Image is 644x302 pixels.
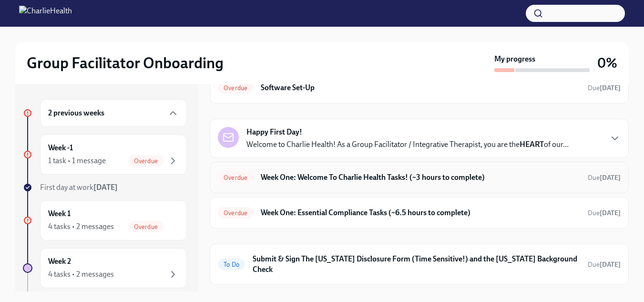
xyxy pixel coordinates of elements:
[218,252,621,277] a: To DoSubmit & Sign The [US_STATE] Disclosure Form (Time Sensitive!) and the [US_STATE] Background...
[48,256,71,267] h6: Week 2
[600,260,621,269] strong: [DATE]
[128,157,164,165] span: Overdue
[600,209,621,217] strong: [DATE]
[48,208,71,219] h6: Week 1
[588,260,621,269] span: Due
[218,261,245,268] span: To Do
[588,173,621,182] span: September 9th, 2025 10:00
[128,223,164,230] span: Overdue
[588,174,621,182] span: Due
[588,208,621,218] span: September 9th, 2025 10:00
[246,139,569,150] p: Welcome to Charlie Health! As a Group Facilitator / Integrative Therapist, you are the of our...
[218,84,253,92] span: Overdue
[246,127,302,137] strong: Happy First Day!
[23,248,187,288] a: Week 24 tasks • 2 messages
[48,156,106,166] div: 1 task • 1 message
[253,254,580,275] h6: Submit & Sign The [US_STATE] Disclosure Form (Time Sensitive!) and the [US_STATE] Background Check
[218,170,621,185] a: OverdueWeek One: Welcome To Charlie Health Tasks! (~3 hours to complete)Due[DATE]
[600,84,621,92] strong: [DATE]
[588,83,621,93] span: September 3rd, 2025 10:00
[19,6,72,21] img: CharlieHealth
[261,208,580,218] h6: Week One: Essential Compliance Tasks (~6.5 hours to complete)
[218,209,253,217] span: Overdue
[600,174,621,182] strong: [DATE]
[597,54,617,72] h3: 0%
[48,221,114,232] div: 4 tasks • 2 messages
[261,172,580,183] h6: Week One: Welcome To Charlie Health Tasks! (~3 hours to complete)
[520,140,544,149] strong: HEART
[40,183,118,192] span: First day at work
[261,83,580,93] h6: Software Set-Up
[588,260,621,269] span: September 11th, 2025 10:00
[218,80,621,95] a: OverdueSoftware Set-UpDue[DATE]
[48,143,73,153] h6: Week -1
[40,99,187,127] div: 2 previous weeks
[48,108,104,118] h6: 2 previous weeks
[494,54,535,64] strong: My progress
[23,135,187,175] a: Week -11 task • 1 messageOverdue
[23,200,187,240] a: Week 14 tasks • 2 messagesOverdue
[48,269,114,280] div: 4 tasks • 2 messages
[218,174,253,181] span: Overdue
[588,209,621,217] span: Due
[93,183,118,192] strong: [DATE]
[588,84,621,92] span: Due
[218,205,621,220] a: OverdueWeek One: Essential Compliance Tasks (~6.5 hours to complete)Due[DATE]
[23,182,187,193] a: First day at work[DATE]
[27,53,224,73] h2: Group Facilitator Onboarding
